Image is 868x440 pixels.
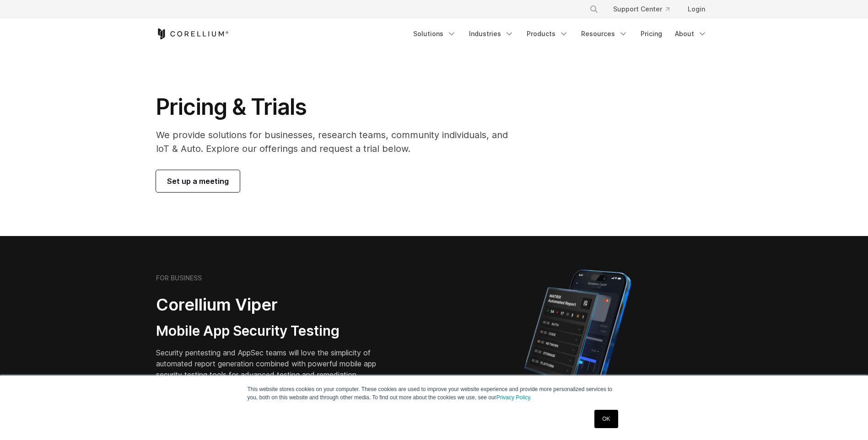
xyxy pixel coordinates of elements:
a: Corellium Home [156,28,229,39]
a: Support Center [606,1,677,17]
h6: FOR BUSINESS [156,274,202,282]
a: Industries [464,26,519,42]
a: Products [521,26,574,42]
h2: Corellium Viper [156,295,390,315]
div: Navigation Menu [408,26,712,42]
h1: Pricing & Trials [156,93,521,121]
a: Pricing [635,26,668,42]
p: We provide solutions for businesses, research teams, community individuals, and IoT & Auto. Explo... [156,128,521,156]
img: Corellium MATRIX automated report on iPhone showing app vulnerability test results across securit... [509,265,647,425]
p: This website stores cookies on your computer. These cookies are used to improve your website expe... [248,385,621,402]
span: Set up a meeting [167,176,229,187]
a: Privacy Policy. [496,394,532,401]
a: Login [680,1,712,17]
a: Resources [576,26,633,42]
a: OK [594,410,618,428]
p: Security pentesting and AppSec teams will love the simplicity of automated report generation comb... [156,347,390,380]
a: About [669,26,712,42]
a: Set up a meeting [156,170,240,192]
h3: Mobile App Security Testing [156,322,390,340]
button: Search [586,1,602,17]
a: Solutions [408,26,462,42]
div: Navigation Menu [578,1,712,17]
